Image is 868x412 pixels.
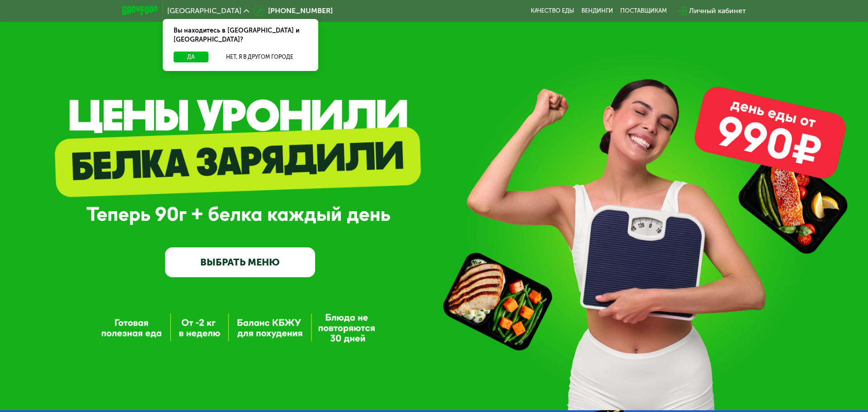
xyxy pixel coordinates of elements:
a: [PHONE_NUMBER] [254,5,333,16]
button: Нет, я в другом городе [212,52,307,62]
a: ВЫБРАТЬ МЕНЮ [165,247,315,278]
span: [GEOGRAPHIC_DATA] [167,7,241,14]
button: Да [174,52,208,62]
div: поставщикам [620,7,667,14]
a: Качество еды [531,7,574,14]
a: Вендинги [581,7,613,14]
div: Личный кабинет [689,5,746,16]
div: Вы находитесь в [GEOGRAPHIC_DATA] и [GEOGRAPHIC_DATA]? [163,19,318,52]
